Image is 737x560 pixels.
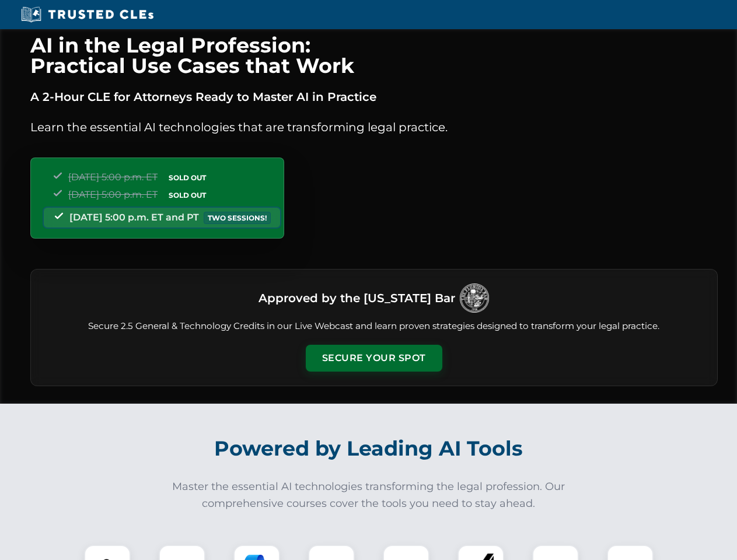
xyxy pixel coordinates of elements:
p: Learn the essential AI technologies that are transforming legal practice. [30,118,718,136]
span: SOLD OUT [165,171,210,184]
p: Master the essential AI technologies transforming the legal profession. Our comprehensive courses... [165,478,573,512]
span: [DATE] 5:00 p.m. ET [68,189,158,200]
span: SOLD OUT [165,189,210,201]
img: Trusted CLEs [18,6,157,23]
img: Logo [460,283,489,313]
h3: Approved by the [US_STATE] Bar [259,288,455,309]
h2: Powered by Leading AI Tools [46,428,692,469]
p: A 2-Hour CLE for Attorneys Ready to Master AI in Practice [30,87,718,106]
p: Secure 2.5 General & Technology Credits in our Live Webcast and learn proven strategies designed ... [45,320,703,333]
h1: AI in the Legal Profession: Practical Use Cases that Work [30,35,718,76]
span: [DATE] 5:00 p.m. ET [68,171,158,183]
button: Secure Your Spot [306,345,442,372]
